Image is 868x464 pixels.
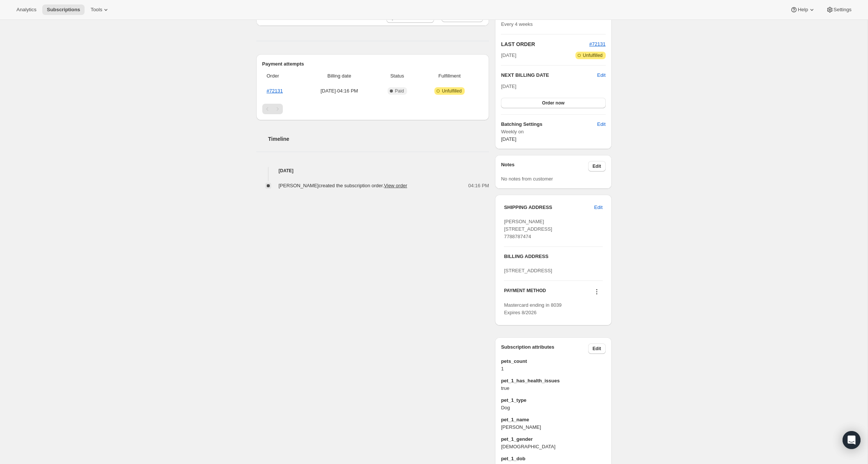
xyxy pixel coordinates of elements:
span: pets_count [501,358,605,365]
span: pet_1_gender [501,436,605,443]
span: [PERSON_NAME] [STREET_ADDRESS] 7788787474 [504,219,552,239]
span: Dog [501,404,605,412]
span: Weekly on [501,128,605,136]
span: Analytics [16,7,36,13]
span: 04:16 PM [468,182,489,189]
h2: Payment attempts [262,60,483,68]
button: Subscriptions [42,4,85,15]
span: Edit [593,163,601,169]
span: [DATE] [501,52,516,59]
span: [STREET_ADDRESS] [504,268,552,273]
span: pet_1_name [501,416,605,424]
button: Order now [501,98,605,108]
button: Edit [588,161,606,172]
a: #72131 [267,88,283,94]
span: Fulfillment [421,72,479,80]
span: Tools [91,7,102,13]
span: Unfulfilled [442,88,462,94]
button: Edit [593,118,610,130]
span: [PERSON_NAME] [501,424,605,431]
h2: NEXT BILLING DATE [501,72,597,79]
h3: SHIPPING ADDRESS [504,204,594,211]
button: Edit [590,201,607,213]
h2: Timeline [268,135,489,143]
nav: Pagination [262,104,483,114]
h3: Notes [501,161,588,172]
button: #72131 [589,40,605,48]
span: Mastercard ending in 8039 Expires 8/2026 [504,302,562,315]
button: Edit [588,343,606,354]
button: Help [786,4,820,15]
span: Every 4 weeks [501,21,533,27]
span: pet_1_dob [501,455,605,463]
span: Subscriptions [47,7,80,13]
h4: [DATE] [256,167,489,175]
div: Open Intercom Messenger [843,431,861,449]
a: #72131 [589,41,605,47]
span: 1 [501,365,605,373]
span: [PERSON_NAME] created the subscription order. [279,183,407,188]
span: Settings [834,7,852,13]
h6: Batching Settings [501,121,597,128]
span: Edit [594,204,602,211]
button: Settings [822,4,856,15]
span: pet_1_type [501,397,605,404]
span: [DATE] [501,136,516,142]
span: Order now [542,100,565,106]
span: No notes from customer [501,176,553,182]
span: [DATE] [501,84,516,89]
span: Edit [597,121,605,128]
a: View order [384,183,407,188]
button: Edit [597,72,605,79]
span: Billing date [305,72,374,80]
h3: BILLING ADDRESS [504,253,602,260]
h2: LAST ORDER [501,40,589,48]
span: [DATE] · 04:16 PM [305,87,374,95]
button: Tools [86,4,114,15]
span: [DEMOGRAPHIC_DATA] [501,443,605,451]
span: Status [378,72,416,80]
span: Unfulfilled [583,52,603,58]
span: Paid [395,88,404,94]
span: Edit [593,346,601,352]
h3: Subscription attributes [501,343,588,354]
span: pet_1_has_health_issues [501,377,605,385]
span: true [501,385,605,392]
h3: PAYMENT METHOD [504,288,546,298]
th: Order [262,68,303,84]
span: Help [798,7,808,13]
button: Analytics [12,4,41,15]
